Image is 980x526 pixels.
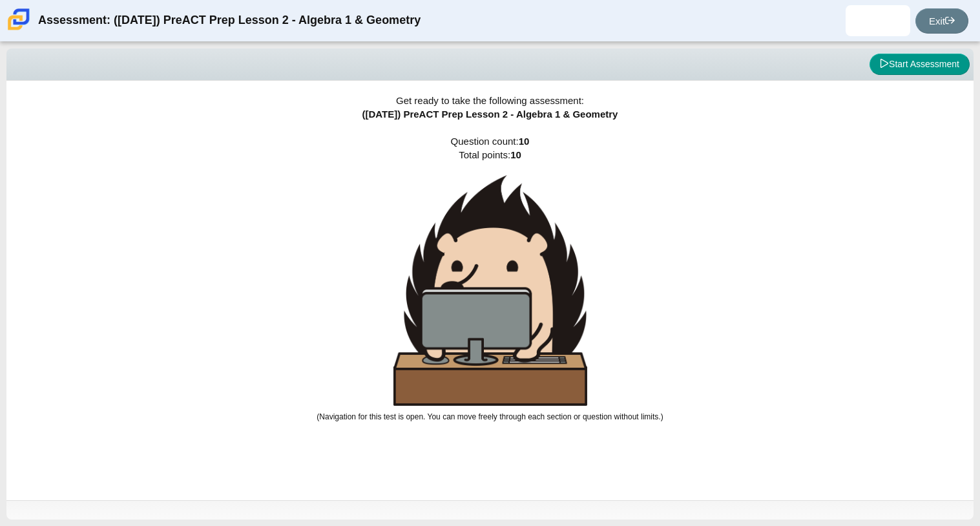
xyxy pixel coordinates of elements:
[317,412,663,421] small: (Navigation for this test is open. You can move freely through each section or question without l...
[317,136,663,421] span: Question count: Total points:
[915,8,968,34] a: Exit
[868,10,888,31] img: marisol.lechugajim.Z6oxiq
[870,54,970,76] button: Start Assessment
[519,136,530,147] b: 10
[396,95,584,106] span: Get ready to take the following assessment:
[393,175,587,406] img: hedgehog-behind-computer-large.png
[510,149,521,160] b: 10
[38,5,421,36] div: Assessment: ([DATE]) PreACT Prep Lesson 2 - Algebra 1 & Geometry
[5,24,32,35] a: Carmen School of Science & Technology
[5,6,32,33] img: Carmen School of Science & Technology
[362,109,618,120] span: ([DATE]) PreACT Prep Lesson 2 - Algebra 1 & Geometry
